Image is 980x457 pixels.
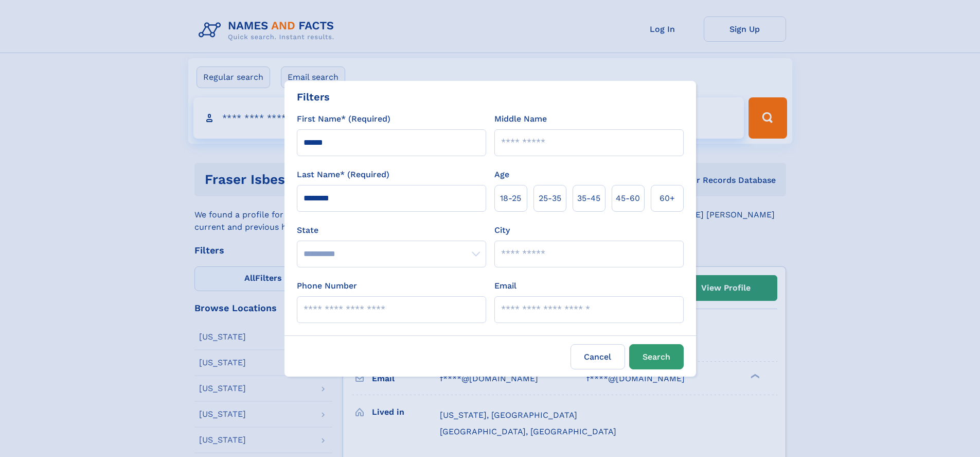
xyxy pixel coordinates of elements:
label: Phone Number [297,280,357,292]
label: City [494,224,510,236]
label: First Name* (Required) [297,113,390,125]
span: 18‑25 [500,192,521,205]
span: 45‑60 [616,192,640,205]
span: 60+ [660,192,675,205]
label: State [297,224,486,236]
label: Middle Name [494,113,547,125]
label: Cancel [571,344,625,369]
span: 35‑45 [577,192,600,205]
button: Search [629,344,684,369]
div: Filters [297,89,330,105]
label: Age [494,168,509,181]
span: 25‑35 [539,192,561,205]
label: Email [494,280,516,292]
label: Last Name* (Required) [297,168,389,181]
